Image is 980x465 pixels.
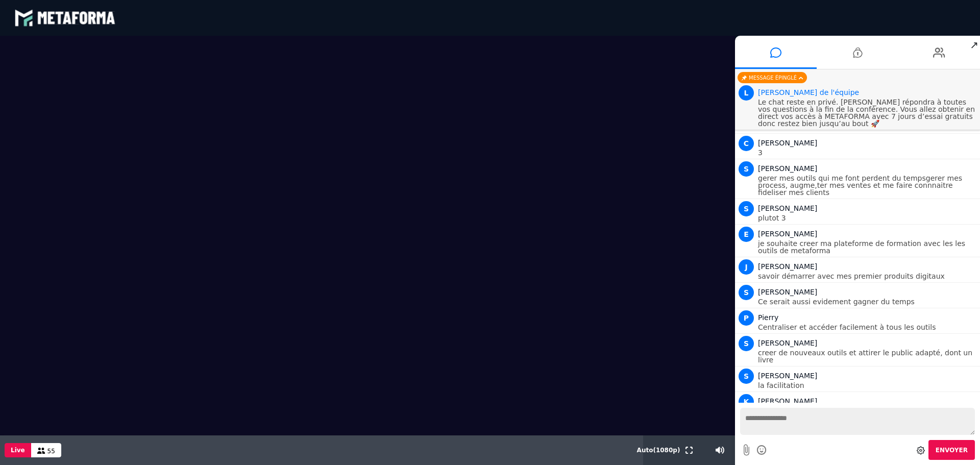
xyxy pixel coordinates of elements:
span: Animateur [758,88,859,96]
span: [PERSON_NAME] [758,372,817,380]
span: [PERSON_NAME] [758,230,817,238]
span: [PERSON_NAME] [758,139,817,147]
p: 3 [758,149,977,156]
span: [PERSON_NAME] [758,164,817,173]
div: Message épinglé [738,72,807,83]
p: ok [758,124,977,131]
span: [PERSON_NAME] [758,204,817,212]
span: Auto ( 1080 p) [637,447,680,454]
span: ↗ [968,36,980,54]
span: S [739,369,754,384]
p: gerer mes outils qui me font perdent du tempsgerer mes process, augme,ter mes ventes et me faire ... [758,175,977,196]
p: Ce serait aussi evidement gagner du temps [758,298,977,305]
span: [PERSON_NAME] [758,288,817,296]
span: Pierry [758,313,778,322]
span: C [739,136,754,151]
span: 55 [47,448,55,455]
span: S [739,285,754,300]
span: S [739,336,754,351]
p: savoir démarrer avec mes premier produits digitaux [758,273,977,280]
span: [PERSON_NAME] [758,339,817,347]
span: E [739,227,754,242]
p: la facilitation [758,382,977,389]
button: Auto(1080p) [635,435,682,465]
p: Centraliser et accéder facilement à tous les outils [758,324,977,331]
span: L [739,85,754,101]
p: je souhaite creer ma plateforme de formation avec les les outils de metaforma [758,240,977,254]
button: Envoyer [928,440,975,460]
span: S [739,201,754,216]
p: plutot 3 [758,214,977,222]
span: K [739,394,754,409]
span: [PERSON_NAME] [758,397,817,405]
span: Envoyer [936,447,968,454]
span: S [739,161,754,177]
span: P [739,310,754,326]
button: Live [5,443,31,457]
span: J [739,259,754,275]
span: [PERSON_NAME] [758,262,817,271]
p: Le chat reste en privé. [PERSON_NAME] répondra à toutes vos questions à la fin de la conférence. ... [758,99,977,127]
p: creer de nouveaux outils et attirer le public adapté, dont un livre [758,349,977,363]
